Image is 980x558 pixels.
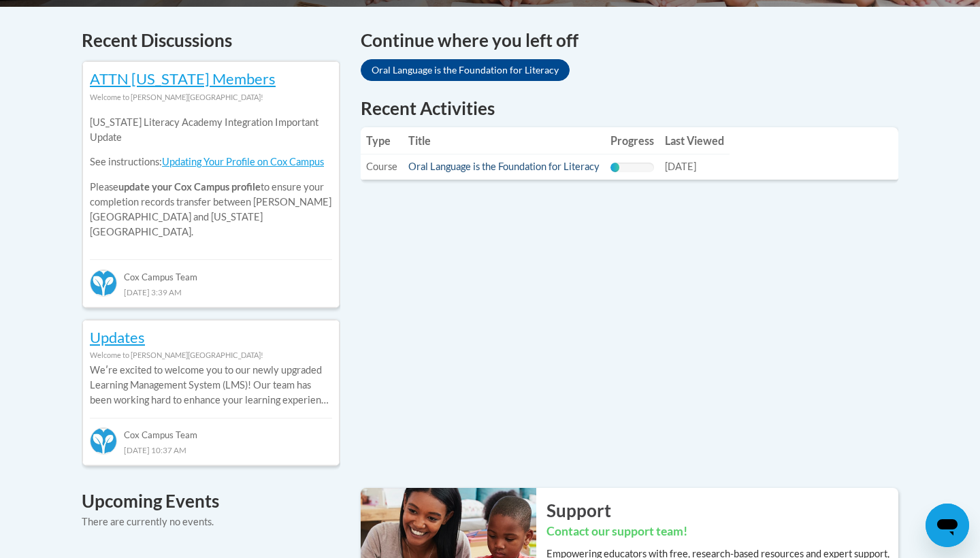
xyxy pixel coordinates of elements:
[610,163,619,172] div: Progress, %
[90,363,332,408] p: Weʹre excited to welcome you to our newly upgraded Learning Management System (LMS)! Our team has...
[90,154,332,169] p: See instructions:
[605,127,659,154] th: Progress
[90,269,117,297] img: Cox Campus Team
[361,127,403,154] th: Type
[90,328,145,346] a: Updates
[82,27,340,54] h4: Recent Discussions
[361,59,570,81] a: Oral Language is the Foundation for Literacy
[366,161,397,172] span: Course
[162,156,324,167] a: Updating Your Profile on Cox Campus
[926,504,969,547] iframe: Button to launch messaging window
[546,523,898,540] h3: Contact our support team!
[361,96,898,120] h1: Recent Activities
[90,442,332,457] div: [DATE] 10:37 AM
[82,488,340,514] h4: Upcoming Events
[90,418,332,442] div: Cox Campus Team
[90,427,117,455] img: Cox Campus Team
[546,498,898,523] h2: Support
[90,284,332,299] div: [DATE] 3:39 AM
[82,516,214,527] span: There are currently no events.
[90,105,332,250] div: Please to ensure your completion records transfer between [PERSON_NAME][GEOGRAPHIC_DATA] and [US_...
[90,348,332,363] div: Welcome to [PERSON_NAME][GEOGRAPHIC_DATA]!
[403,127,605,154] th: Title
[361,27,898,54] h4: Continue where you left off
[659,127,730,154] th: Last Viewed
[90,90,332,105] div: Welcome to [PERSON_NAME][GEOGRAPHIC_DATA]!
[665,161,696,172] span: [DATE]
[90,69,276,88] a: ATTN [US_STATE] Members
[90,259,332,284] div: Cox Campus Team
[90,115,332,145] p: [US_STATE] Literacy Academy Integration Important Update
[118,181,261,193] b: update your Cox Campus profile
[408,161,600,172] a: Oral Language is the Foundation for Literacy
